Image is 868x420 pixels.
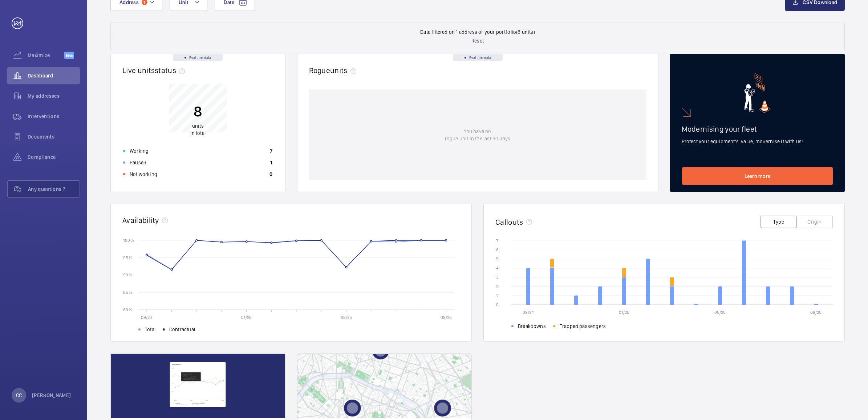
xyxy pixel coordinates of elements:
[560,323,606,330] span: Trapped passengers
[341,315,352,320] text: 05/25
[270,159,272,166] p: 1
[760,216,797,228] button: Type
[523,310,534,315] text: 09/24
[496,284,498,289] text: 2
[28,153,80,161] span: Compliance
[496,247,499,252] text: 6
[682,167,833,185] a: Learn more
[682,138,833,145] p: Protect your equipment's value, modernise it with us!
[445,128,510,142] p: You have no rogue unit in the last 30 days
[122,66,188,75] h2: Live units
[810,310,822,315] text: 09/25
[471,37,484,44] p: Reset
[28,72,80,79] span: Dashboard
[16,392,22,399] p: CC
[241,315,252,320] text: 01/25
[496,265,499,271] text: 4
[123,237,134,243] text: 100 %
[496,275,499,280] text: 3
[496,293,498,298] text: 1
[441,315,452,320] text: 09/25
[123,290,132,295] text: 85 %
[496,302,499,307] text: 0
[130,159,146,166] p: Paused
[714,310,726,315] text: 05/25
[173,54,223,61] div: Real time data
[130,171,157,178] p: Not working
[64,52,74,59] span: Beta
[518,323,546,330] span: Breakdowns
[309,66,359,75] h2: Rogue
[130,147,149,155] p: Working
[420,28,535,36] p: Data filtered on 1 address of your portfolio (8 units)
[190,102,206,120] p: 8
[269,171,272,178] p: 0
[28,185,80,193] span: Any questions ?
[192,123,204,129] span: units
[796,216,833,228] button: Origin
[123,272,132,277] text: 90 %
[453,54,503,61] div: Real time data
[32,392,71,399] p: [PERSON_NAME]
[169,326,195,333] span: Contractual
[190,122,206,137] p: in total
[619,310,629,315] text: 01/25
[145,326,155,333] span: Total
[28,133,80,140] span: Documents
[330,66,359,75] span: units
[141,315,152,320] text: 09/24
[28,52,64,59] span: Maximize
[682,124,833,133] h2: Modernising your fleet
[122,216,159,225] h2: Availability
[28,113,80,120] span: Interventions
[744,73,771,113] img: marketing-card.svg
[28,92,80,100] span: My addresses
[496,238,498,243] text: 7
[155,66,188,75] span: status
[123,307,132,312] text: 80 %
[495,217,523,227] h2: Callouts
[496,256,499,261] text: 5
[270,147,272,155] p: 7
[123,255,132,260] text: 95 %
